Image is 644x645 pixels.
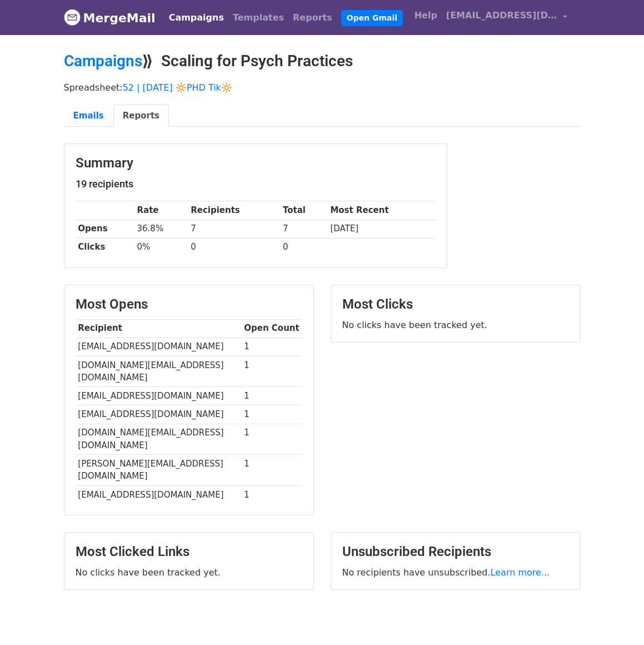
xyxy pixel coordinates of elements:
td: [EMAIL_ADDRESS][DOMAIN_NAME] [76,485,242,504]
h3: Unsubscribed Recipients [342,544,569,560]
td: 0% [134,238,188,256]
td: 7 [188,220,280,238]
p: Spreadsheet: [64,82,581,93]
th: Recipient [76,319,242,338]
a: Campaigns [164,7,228,29]
a: Reports [113,105,169,127]
td: [DATE] [328,220,436,238]
h3: Summary [76,155,436,171]
h3: Most Clicked Links [76,544,302,560]
td: 36.8% [134,220,188,238]
td: 7 [280,220,327,238]
p: No recipients have unsubscribed. [342,567,569,578]
span: [EMAIL_ADDRESS][DOMAIN_NAME] [446,9,557,22]
td: 0 [280,238,327,256]
p: No clicks have been tracked yet. [76,567,302,578]
img: MergeMail logo [64,9,81,26]
a: Reports [288,7,337,29]
a: 52 | [DATE] 🔆PHD Tik🔆 [123,82,232,93]
th: Recipients [188,201,280,220]
th: Total [280,201,327,220]
td: 1 [242,356,302,387]
th: Clicks [76,238,134,256]
a: [EMAIL_ADDRESS][DOMAIN_NAME] [442,4,572,31]
a: Campaigns [64,52,142,70]
th: Most Recent [328,201,436,220]
td: [EMAIL_ADDRESS][DOMAIN_NAME] [76,405,242,424]
h5: 19 recipients [76,178,436,190]
td: 1 [242,455,302,486]
td: 1 [242,485,302,504]
a: Open Gmail [341,10,403,26]
a: Help [410,4,442,27]
h3: Most Clicks [342,296,569,312]
a: MergeMail [64,6,156,29]
iframe: Chat Widget [588,592,644,645]
td: 1 [242,424,302,455]
h2: ⟫ Scaling for Psych Practices [64,52,581,71]
a: Templates [228,7,288,29]
td: 1 [242,338,302,356]
h3: Most Opens [76,296,302,312]
th: Opens [76,220,134,238]
td: [EMAIL_ADDRESS][DOMAIN_NAME] [76,387,242,405]
td: 1 [242,387,302,405]
td: [DOMAIN_NAME][EMAIL_ADDRESS][DOMAIN_NAME] [76,424,242,455]
a: Learn more... [491,567,550,578]
td: [PERSON_NAME][EMAIL_ADDRESS][DOMAIN_NAME] [76,455,242,486]
td: 0 [188,238,280,256]
td: [DOMAIN_NAME][EMAIL_ADDRESS][DOMAIN_NAME] [76,356,242,387]
p: No clicks have been tracked yet. [342,319,569,331]
th: Rate [134,201,188,220]
a: Emails [64,105,113,127]
td: 1 [242,405,302,424]
td: [EMAIL_ADDRESS][DOMAIN_NAME] [76,338,242,356]
th: Open Count [242,319,302,338]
